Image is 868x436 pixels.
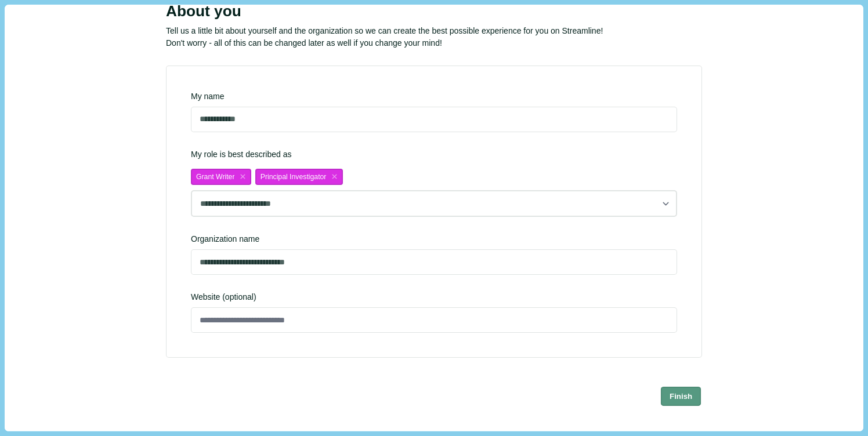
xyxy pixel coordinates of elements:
[661,387,701,406] button: Finish
[191,148,677,217] div: My role is best described as
[330,172,340,182] button: close
[238,172,248,182] button: close
[191,90,677,103] div: My name
[166,37,702,49] p: Don't worry - all of this can be changed later as well if you change your mind!
[166,2,702,21] div: About you
[166,25,702,37] p: Tell us a little bit about yourself and the organization so we can create the best possible exper...
[191,233,677,245] div: Organization name
[261,173,327,181] span: Principal Investigator
[196,173,234,181] span: Grant Writer
[191,291,677,303] span: Website (optional)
